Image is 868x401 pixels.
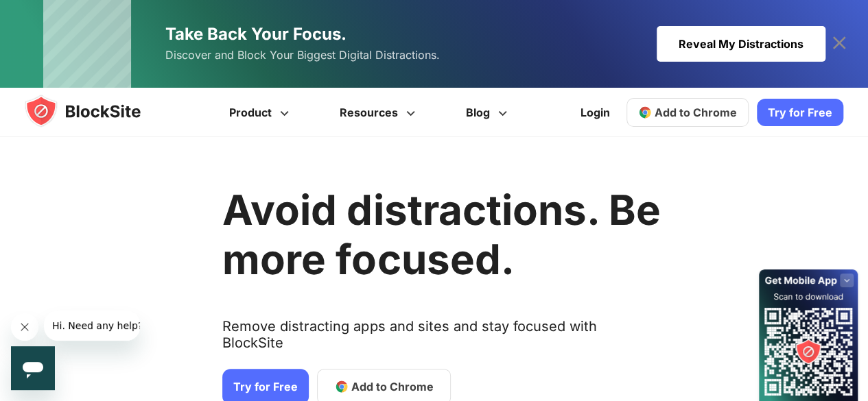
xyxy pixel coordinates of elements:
a: Product [206,88,316,137]
img: blocksite-icon.5d769676.svg [25,95,167,127]
iframe: Button to launch messaging window [11,346,55,390]
h1: Avoid distractions. Be more focused. [222,185,660,284]
img: chrome-icon.svg [638,106,652,119]
iframe: Message from company [44,311,140,341]
span: Discover and Block Your Biggest Digital Distractions. [165,45,440,65]
span: Add to Chrome [351,378,434,395]
span: Add to Chrome [655,106,737,119]
a: Blog [443,88,535,137]
text: Remove distracting apps and sites and stay focused with BlockSite [222,318,660,362]
a: Login [572,96,618,129]
iframe: Close message [11,313,38,341]
a: Resources [316,88,443,137]
span: Hi. Need any help? [8,10,99,21]
span: Take Back Your Focus. [165,24,347,44]
div: Reveal My Distractions [657,26,825,62]
a: Try for Free [757,99,843,126]
a: Add to Chrome [626,98,749,127]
